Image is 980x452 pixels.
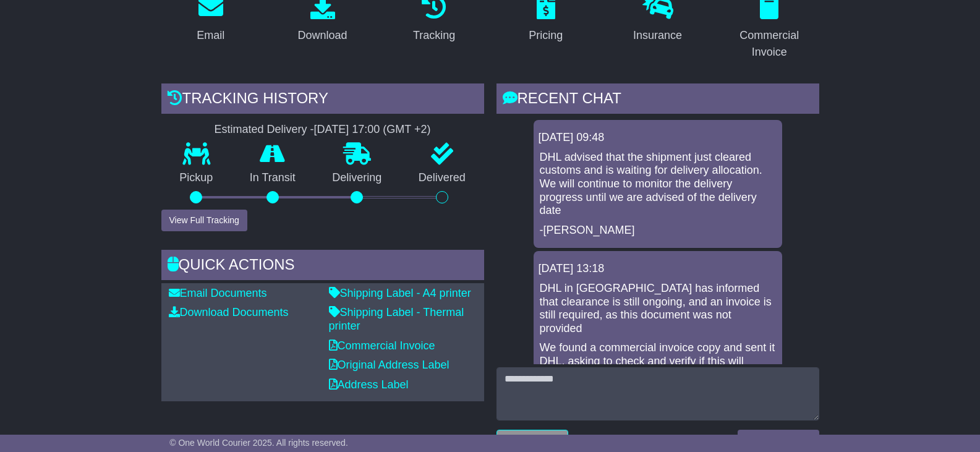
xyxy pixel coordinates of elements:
[161,171,232,185] p: Pickup
[540,151,776,218] p: DHL advised that the shipment just cleared customs and is waiting for delivery allocation. We wil...
[329,359,450,371] a: Original Address Label
[329,287,471,299] a: Shipping Label - A4 printer
[329,339,435,352] a: Commercial Invoice
[329,378,409,391] a: Address Label
[314,123,431,137] div: [DATE] 17:00 (GMT +2)
[413,27,455,44] div: Tracking
[169,287,267,299] a: Email Documents
[161,250,484,283] div: Quick Actions
[231,171,314,185] p: In Transit
[539,262,777,276] div: [DATE] 13:18
[329,306,464,332] a: Shipping Label - Thermal printer
[297,27,347,44] div: Download
[539,131,777,145] div: [DATE] 09:48
[540,224,776,237] p: -[PERSON_NAME]
[161,210,247,231] button: View Full Tracking
[633,27,682,44] div: Insurance
[314,171,401,185] p: Delivering
[540,341,776,382] p: We found a commercial invoice copy and sent it DHL, asking to check and verify if this will suffi...
[161,83,484,117] div: Tracking history
[197,27,224,44] div: Email
[496,83,819,117] div: RECENT CHAT
[529,27,563,44] div: Pricing
[728,27,811,61] div: Commercial Invoice
[169,438,348,448] span: © One World Courier 2025. All rights reserved.
[161,123,484,137] div: Estimated Delivery -
[400,171,484,185] p: Delivered
[169,306,289,318] a: Download Documents
[540,282,776,335] p: DHL in [GEOGRAPHIC_DATA] has informed that clearance is still ongoing, and an invoice is still re...
[738,430,819,451] button: Send a Message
